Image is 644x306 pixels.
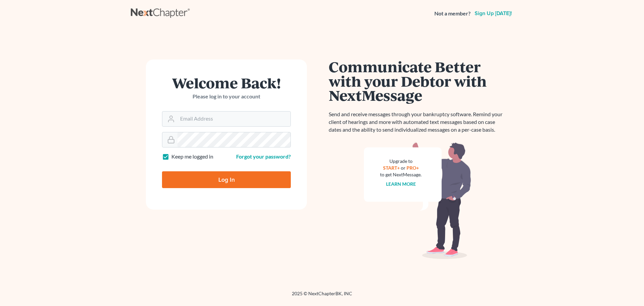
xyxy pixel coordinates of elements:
[364,142,471,259] img: nextmessage_bg-59042aed3d76b12b5cd301f8e5b87938c9018125f34e5fa2b7a6b67550977c72.svg
[380,158,422,165] div: Upgrade to
[434,10,471,17] strong: Not a member?
[162,93,291,100] p: Please log in to your account
[171,153,213,161] label: Keep me logged in
[329,111,506,134] p: Send and receive messages through your bankruptcy software. Remind your client of hearings and mo...
[380,171,422,178] div: to get NextMessage.
[401,165,406,171] span: or
[407,165,419,171] a: PRO+
[177,112,290,126] input: Email Address
[162,171,291,188] input: Log In
[131,290,513,302] div: 2025 © NextChapterBK, INC
[383,165,400,171] a: START+
[236,153,291,160] a: Forgot your password?
[473,11,513,16] a: Sign up [DATE]!
[329,59,506,102] h1: Communicate Better with your Debtor with NextMessage
[162,76,291,90] h1: Welcome Back!
[386,181,416,187] a: Learn more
